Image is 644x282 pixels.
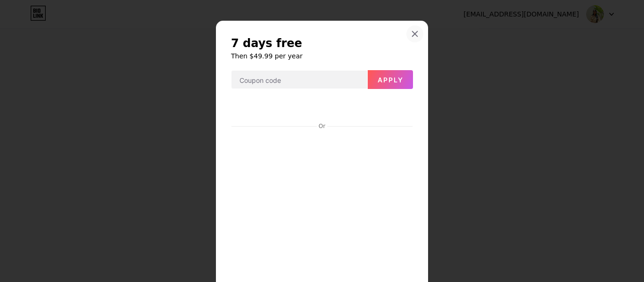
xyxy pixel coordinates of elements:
[317,122,327,130] div: Or
[231,97,413,120] iframe: Secure payment button frame
[231,71,367,89] input: Coupon code
[231,36,302,51] span: 7 days free
[231,51,413,61] h6: Then $49.99 per year
[378,76,404,84] span: Apply
[368,70,413,89] button: Apply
